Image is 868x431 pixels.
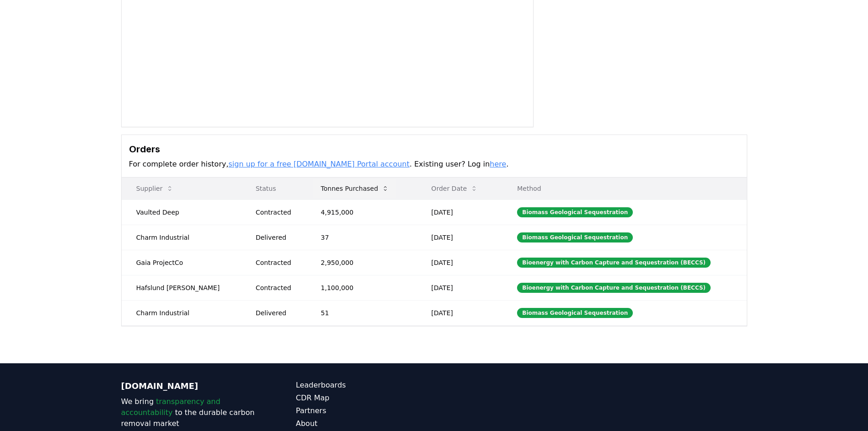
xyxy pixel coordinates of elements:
[306,199,417,225] td: 4,915,000
[121,380,259,393] p: [DOMAIN_NAME]
[417,300,503,325] td: [DATE]
[296,418,434,429] a: About
[256,233,299,242] div: Delivered
[510,184,739,193] p: Method
[313,179,396,198] button: Tonnes Purchased
[122,275,241,300] td: Hafslund [PERSON_NAME]
[517,232,633,242] div: Biomass Geological Sequestration
[121,396,259,429] p: We bring to the durable carbon removal market
[122,300,241,325] td: Charm Industrial
[517,207,633,217] div: Biomass Geological Sequestration
[517,283,711,293] div: Bioenergy with Carbon Capture and Sequestration (BECCS)
[296,405,434,416] a: Partners
[417,250,503,275] td: [DATE]
[417,225,503,250] td: [DATE]
[122,199,241,225] td: Vaulted Deep
[517,258,711,268] div: Bioenergy with Carbon Capture and Sequestration (BECCS)
[129,142,739,156] h3: Orders
[417,275,503,300] td: [DATE]
[490,160,506,168] a: here
[256,208,299,217] div: Contracted
[517,308,633,318] div: Biomass Geological Sequestration
[122,225,241,250] td: Charm Industrial
[306,225,417,250] td: 37
[129,159,739,170] p: For complete order history, . Existing user? Log in .
[306,275,417,300] td: 1,100,000
[248,184,299,193] p: Status
[121,397,221,417] span: transparency and accountability
[424,179,485,198] button: Order Date
[129,179,181,198] button: Supplier
[417,199,503,225] td: [DATE]
[228,160,410,168] a: sign up for a free [DOMAIN_NAME] Portal account
[306,250,417,275] td: 2,950,000
[296,380,434,391] a: Leaderboards
[256,283,299,292] div: Contracted
[122,250,241,275] td: Gaia ProjectCo
[306,300,417,325] td: 51
[256,258,299,267] div: Contracted
[256,308,299,318] div: Delivered
[296,393,434,404] a: CDR Map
